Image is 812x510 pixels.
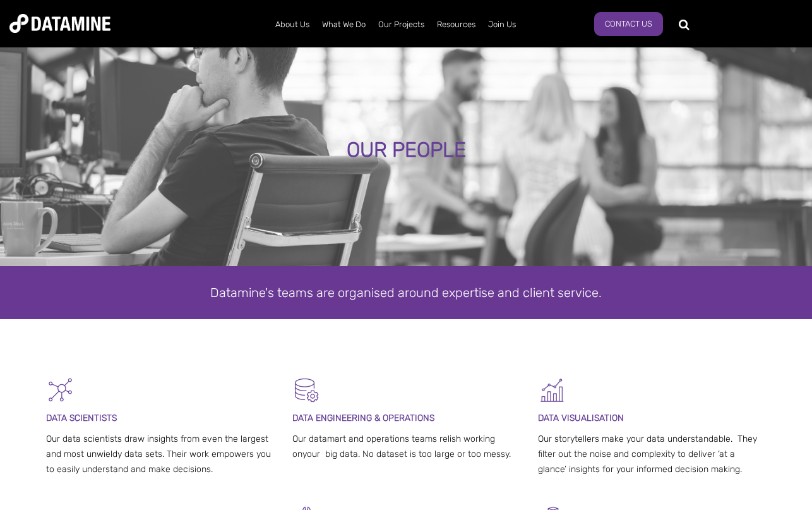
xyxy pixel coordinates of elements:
img: Graph 5 [538,376,566,404]
a: Our Projects [372,8,431,41]
img: Graph - Network [46,376,75,404]
img: Datamart [292,376,321,404]
p: Our data scientists draw insights from even the largest and most unwieldy data sets. Their work e... [46,432,274,477]
span: DATA VISUALISATION [538,413,624,423]
a: Contact Us [594,12,663,36]
img: Datamine [9,14,110,33]
span: DATA SCIENTISTS [46,413,117,423]
a: About Us [269,8,316,41]
span: DATA ENGINEERING & OPERATIONS [292,413,434,423]
a: What We Do [316,8,372,41]
a: Join Us [482,8,522,41]
p: Our datamart and operations teams relish working onyour big data. No dataset is too large or too ... [292,432,520,462]
div: OUR PEOPLE [97,139,715,162]
p: Our storytellers make your data understandable. They filter out the noise and complexity to deliv... [538,432,766,477]
span: Datamine's teams are organised around expertise and client service. [210,285,602,300]
a: Resources [431,8,482,41]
